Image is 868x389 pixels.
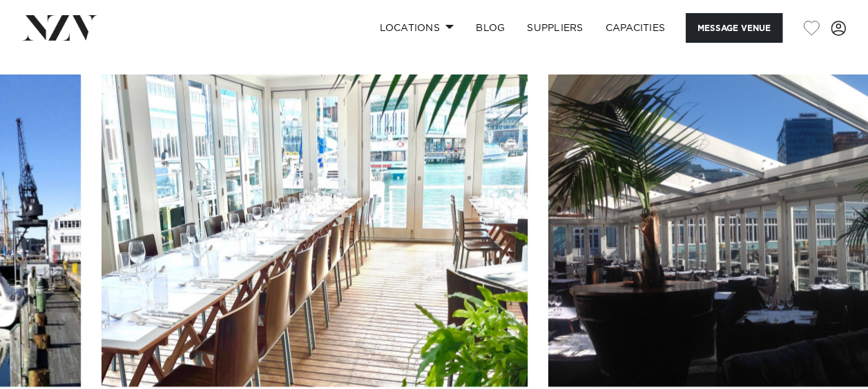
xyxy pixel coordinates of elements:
a: BLOG [465,13,516,43]
swiper-slide: 6 / 18 [102,74,528,387]
img: nzv-logo.png [22,15,97,40]
a: Locations [368,13,465,43]
button: Message Venue [686,13,782,43]
a: Capacities [595,13,677,43]
a: SUPPLIERS [516,13,594,43]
